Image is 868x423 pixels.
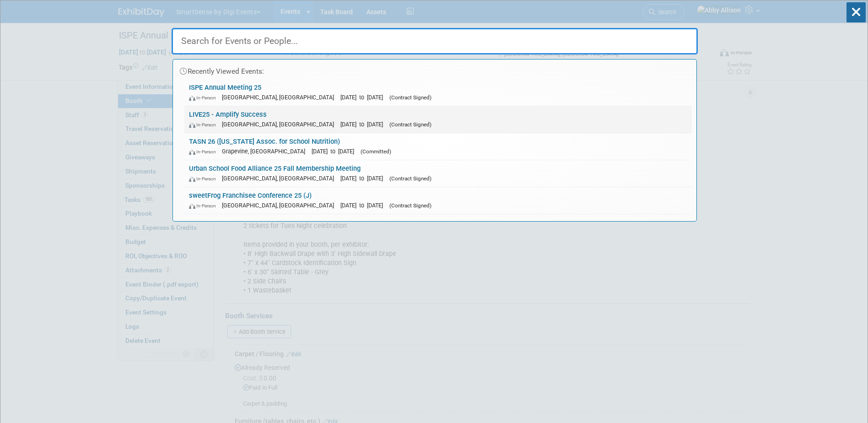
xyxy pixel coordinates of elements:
span: (Contract Signed) [389,175,431,182]
span: In-Person [189,95,220,101]
a: TASN 26 ([US_STATE] Assoc. for School Nutrition) In-Person Grapevine, [GEOGRAPHIC_DATA] [DATE] to... [184,133,692,160]
a: ISPE Annual Meeting 25 In-Person [GEOGRAPHIC_DATA], [GEOGRAPHIC_DATA] [DATE] to [DATE] (Contract ... [184,79,692,106]
span: [GEOGRAPHIC_DATA], [GEOGRAPHIC_DATA] [222,202,339,209]
span: [GEOGRAPHIC_DATA], [GEOGRAPHIC_DATA] [222,94,339,101]
span: (Contract Signed) [389,202,431,209]
span: In-Person [189,122,220,128]
span: In-Person [189,176,220,182]
span: [DATE] to [DATE] [340,202,388,209]
a: sweetFrog Franchisee Conference 25 (J) In-Person [GEOGRAPHIC_DATA], [GEOGRAPHIC_DATA] [DATE] to [... [184,187,692,214]
span: [DATE] to [DATE] [340,121,388,128]
span: [DATE] to [DATE] [340,94,388,101]
span: (Contract Signed) [389,121,431,128]
span: [GEOGRAPHIC_DATA], [GEOGRAPHIC_DATA] [222,175,339,182]
span: In-Person [189,149,220,155]
span: [GEOGRAPHIC_DATA], [GEOGRAPHIC_DATA] [222,121,339,128]
input: Search for Events or People... [172,28,698,54]
a: Urban School Food Alliance 25 Fall Membership Meeting In-Person [GEOGRAPHIC_DATA], [GEOGRAPHIC_DA... [184,160,692,187]
span: Grapevine, [GEOGRAPHIC_DATA] [222,148,310,155]
span: (Contract Signed) [389,94,431,101]
div: Recently Viewed Events: [178,60,692,79]
span: [DATE] to [DATE] [340,175,388,182]
a: LIVE25 - Amplify Success In-Person [GEOGRAPHIC_DATA], [GEOGRAPHIC_DATA] [DATE] to [DATE] (Contrac... [184,106,692,133]
span: (Committed) [361,148,391,155]
span: In-Person [189,203,220,209]
span: [DATE] to [DATE] [312,148,359,155]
